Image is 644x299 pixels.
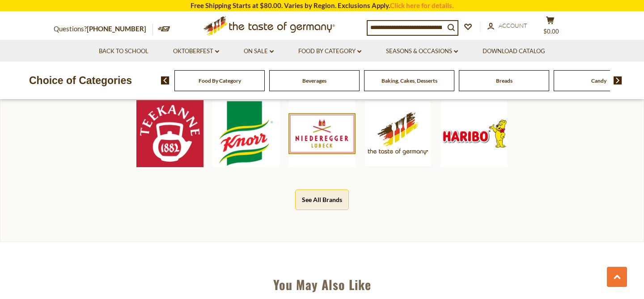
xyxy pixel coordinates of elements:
[614,76,622,84] img: next arrow
[161,76,169,84] img: previous arrow
[487,21,527,31] a: Account
[441,100,508,167] img: Haribo
[543,28,559,35] span: $0.00
[499,22,527,29] span: Account
[87,25,146,33] a: [PHONE_NUMBER]
[537,16,563,38] button: $0.00
[199,77,241,84] a: Food By Category
[136,100,203,167] img: Teekanne
[390,1,453,9] a: Click here for details.
[302,77,326,84] a: Beverages
[173,46,219,56] a: Oktoberfest
[483,46,545,56] a: Download Catalog
[381,77,437,84] a: Baking, Cakes, Desserts
[244,46,274,56] a: On Sale
[386,46,458,56] a: Seasons & Occasions
[99,46,148,56] a: Back to School
[212,100,280,167] img: Knorr
[298,46,361,56] a: Food By Category
[288,100,356,167] img: Niederegger
[295,190,349,210] button: See All Brands
[496,77,513,84] a: Breads
[54,23,153,35] p: Questions?
[591,77,606,84] a: Candy
[364,100,432,167] img: The Taste of Germany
